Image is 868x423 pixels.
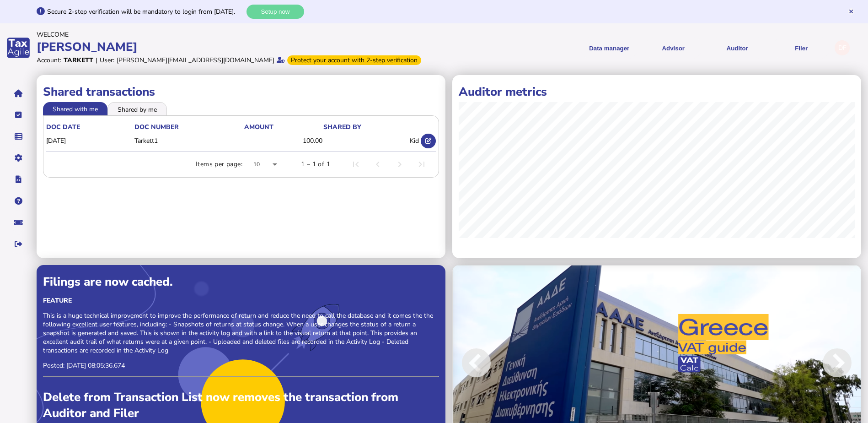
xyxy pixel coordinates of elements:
[134,132,244,151] td: Tarkett1
[708,37,766,59] button: Auditor
[196,160,242,169] div: Items per page:
[244,123,322,131] div: Amount
[64,56,93,65] div: Tarkett
[9,234,28,254] button: Sign out
[43,102,107,115] li: Shared with me
[436,37,830,59] menu: navigate products
[9,84,28,103] button: Home
[323,132,420,151] td: Kid
[287,55,421,65] div: From Oct 1, 2025, 2-step verification will be required to login. Set it up now...
[43,361,439,370] p: Posted: [DATE] 08:05:36.674
[43,274,439,290] div: Filings are now cached.
[46,123,134,131] div: doc date
[43,389,439,421] div: Delete from Transaction List now removes the transaction from Auditor and Filer
[46,132,134,151] td: [DATE]
[9,105,28,125] button: Tasks
[43,296,439,305] div: Feature
[134,123,179,131] div: doc number
[459,84,855,100] h1: Auditor metrics
[644,37,702,59] button: Shows a dropdown of VAT Advisor options
[9,213,28,232] button: Raise a support ticket
[9,148,28,168] button: Manage settings
[277,57,285,63] i: Email verified
[9,170,28,189] button: Developer hub links
[37,39,431,55] div: [PERSON_NAME]
[117,56,274,65] div: [PERSON_NAME][EMAIL_ADDRESS][DOMAIN_NAME]
[835,40,850,55] div: Profile settings
[323,123,419,131] div: shared by
[421,134,436,149] button: Open shared transaction
[96,56,97,65] div: |
[580,37,638,59] button: Shows a dropdown of Data manager options
[134,123,243,131] div: doc number
[107,102,167,115] li: Shared by me
[47,7,244,16] div: Secure 2-step verification will be mandatory to login from [DATE].
[9,191,28,211] button: Help pages
[43,84,439,100] h1: Shared transactions
[301,160,330,169] div: 1 – 1 of 1
[244,123,273,131] div: Amount
[244,132,322,151] td: 100.00
[246,5,304,19] button: Setup now
[43,311,439,355] p: This is a huge technical improvement to improve the performance of return and reduce the need to ...
[772,37,830,59] button: Filer
[37,56,61,65] div: Account:
[9,127,28,146] button: Data manager
[848,8,854,15] button: Hide message
[323,123,361,131] div: shared by
[46,123,80,131] div: doc date
[37,30,431,39] div: Welcome
[100,56,114,65] div: User:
